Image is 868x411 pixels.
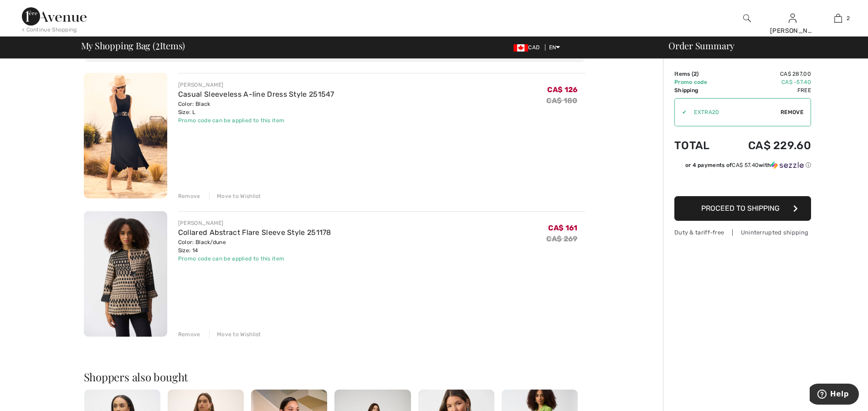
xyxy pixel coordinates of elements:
[724,78,811,86] td: CA$ -57.40
[724,86,811,94] td: Free
[84,73,167,198] img: Casual Sleeveless A-line Dress Style 251547
[178,255,331,263] div: Promo code can be applied to this item
[810,384,859,406] iframe: Opens a widget where you can find more information
[834,13,842,24] img: My Bag
[732,162,759,168] span: CA$ 57.40
[549,44,560,51] span: EN
[674,86,724,94] td: Shipping
[178,219,331,227] div: [PERSON_NAME]
[84,211,167,337] img: Collared Abstract Flare Sleeve Style 251178
[178,100,334,116] div: Color: Black Size: L
[674,70,724,78] td: Items ( )
[847,14,850,22] span: 2
[84,371,585,382] h2: Shoppers also bought
[674,172,811,193] iframe: PayPal-paypal
[674,196,811,221] button: Proceed to Shipping
[816,13,860,24] a: 2
[789,13,796,24] img: My Info
[178,90,334,99] a: Casual Sleeveless A-line Dress Style 251547
[674,228,811,237] div: Duty & tariff-free | Uninterrupted shipping
[674,78,724,86] td: Promo code
[546,96,577,105] s: CA$ 180
[701,204,780,213] span: Proceed to Shipping
[548,224,577,232] span: CA$ 161
[178,238,331,255] div: Color: Black/dune Size: 14
[178,116,334,125] div: Promo code can be applied to this item
[657,41,863,50] div: Order Summary
[178,81,334,89] div: [PERSON_NAME]
[770,26,815,36] div: [PERSON_NAME]
[178,228,331,237] a: Collared Abstract Flare Sleeve Style 251178
[674,130,724,161] td: Total
[547,85,577,94] span: CA$ 126
[781,108,803,116] span: Remove
[771,161,804,169] img: Sezzle
[743,13,751,24] img: search the website
[674,161,811,172] div: or 4 payments ofCA$ 57.40withSezzle Click to learn more about Sezzle
[209,192,261,200] div: Move to Wishlist
[724,130,811,161] td: CA$ 229.60
[514,44,543,51] span: CAD
[22,7,87,26] img: 1ère Avenue
[687,99,781,126] input: Promo code
[81,41,185,50] span: My Shopping Bag ( Items)
[514,44,528,52] img: Canadian Dollar
[209,330,261,338] div: Move to Wishlist
[22,26,77,34] div: < Continue Shopping
[155,39,160,51] span: 2
[546,234,577,243] s: CA$ 269
[685,161,811,169] div: or 4 payments of with
[724,70,811,78] td: CA$ 287.00
[178,192,200,200] div: Remove
[675,108,687,116] div: ✔
[693,71,697,77] span: 2
[789,14,796,22] a: Sign In
[178,330,200,338] div: Remove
